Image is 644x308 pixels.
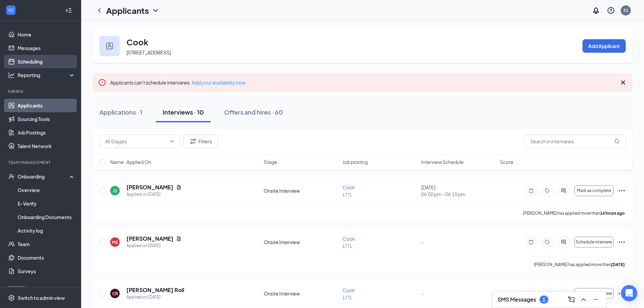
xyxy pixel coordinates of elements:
svg: ChevronDown [151,6,160,15]
span: [STREET_ADDRESS] [126,49,171,55]
svg: MagnifyingGlass [614,139,620,144]
svg: Tag [543,239,551,245]
svg: Ellipses [618,289,626,298]
div: Applied on [DATE] [126,191,182,198]
svg: Cross [619,78,627,87]
div: JS [113,188,117,194]
div: CR [112,291,118,297]
button: Add Applicant [582,39,626,53]
a: Home [18,28,75,41]
svg: Tag [543,291,551,296]
div: MS [112,239,118,245]
button: Schedule interview [574,237,614,247]
a: Team [18,237,75,251]
div: Open Intercom Messenger [621,285,637,301]
svg: Tag [543,188,551,193]
svg: ChevronDown [169,139,175,144]
span: - [421,290,424,297]
svg: ActiveChat [559,291,568,296]
svg: QuestionInfo [607,6,615,15]
svg: Minimize [592,295,600,304]
p: [PERSON_NAME] has applied more than . [523,210,626,216]
div: Offers and hires · 60 [224,108,283,116]
div: Onsite Interview [264,187,338,194]
a: Scheduling [18,55,75,68]
button: ChevronUp [578,294,589,305]
div: Hiring [8,89,74,94]
input: All Stages [105,138,167,145]
a: E-Verify [18,197,75,210]
svg: Document [176,236,182,241]
div: S1 [623,7,628,13]
span: Score [500,159,514,165]
span: Applicants can't schedule interviews. [110,79,245,86]
h5: [PERSON_NAME] [126,184,173,191]
span: Cook [342,184,355,190]
svg: Document [176,185,182,190]
svg: Note [527,291,535,296]
button: Mark as complete [574,185,614,196]
span: Cook [342,236,355,242]
div: Applications · 1 [99,108,142,116]
p: 1771 [342,295,417,301]
button: Minimize [590,294,601,305]
svg: Note [527,188,535,193]
button: Filter Filters [183,135,218,148]
svg: ActiveChat [559,239,568,245]
svg: UserCheck [8,173,15,180]
svg: Error [98,78,106,87]
a: Surveys [18,264,75,278]
div: [DATE] [421,184,496,197]
div: Reporting [18,72,76,78]
span: Stage [264,159,277,165]
div: Applied on [DATE] [126,294,184,301]
h3: SMS Messages [498,296,536,303]
a: Onboarding Documents [18,210,75,224]
svg: ComposeMessage [567,295,575,304]
p: 1771 [342,243,417,249]
a: Messages [18,41,75,55]
svg: Ellipses [618,187,626,195]
a: Talent Network [18,139,75,153]
p: [PERSON_NAME] has applied more than . [534,262,626,267]
h1: Applicants [106,5,149,16]
a: Applicants [18,99,75,112]
b: 14 hours ago [600,211,625,216]
h3: Cook [126,36,148,48]
button: ComposeMessage [566,294,577,305]
b: [DATE] [611,262,625,267]
svg: WorkstreamLogo [7,7,14,14]
a: Job Postings [18,126,75,139]
div: Onsite Interview [264,290,338,297]
a: Overview [18,183,75,197]
div: Switch to admin view [18,294,65,301]
div: Onsite Interview [264,239,338,245]
svg: Note [527,239,535,245]
a: Documents [18,251,75,264]
span: Mark as complete [577,188,611,193]
div: Applied on [DATE] [126,242,182,249]
a: Activity log [18,224,75,237]
svg: Settings [8,294,15,301]
span: Name · Applied On [110,159,151,165]
a: Add your availability now [192,79,245,86]
div: Onboarding [18,173,70,180]
svg: ActiveChat [559,188,568,193]
div: 1 [543,297,545,303]
svg: Ellipses [618,238,626,246]
img: user icon [106,43,113,49]
svg: ChevronUp [579,295,588,304]
input: Search in interviews [524,135,626,148]
a: ChevronLeft [95,6,103,15]
span: - [421,239,424,245]
svg: Notifications [592,6,600,15]
div: Team Management [8,160,74,165]
span: Cook [342,287,355,293]
span: Interview Schedule [421,159,464,165]
div: Payroll [8,285,74,290]
span: Job posting [342,159,368,165]
div: Interviews · 10 [163,108,204,116]
svg: Analysis [8,72,15,78]
h5: [PERSON_NAME] [126,235,173,242]
a: Sourcing Tools [18,112,75,126]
